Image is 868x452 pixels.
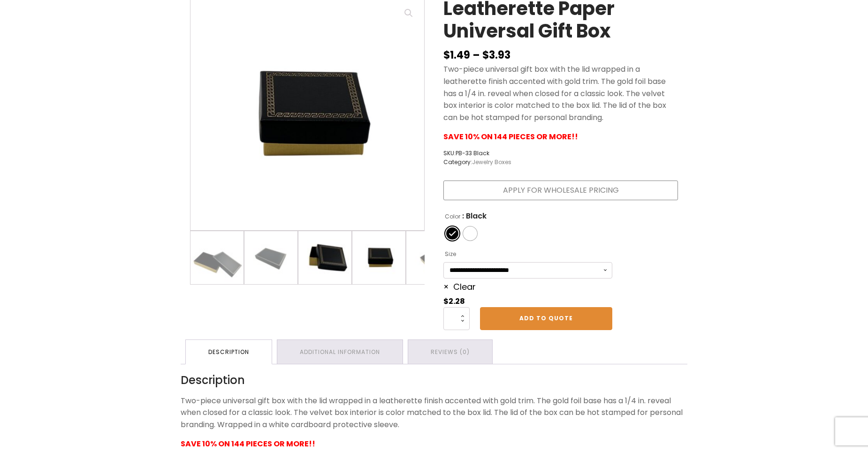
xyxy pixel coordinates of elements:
a: Clear options [443,281,476,293]
img: Large two-piece paperboard box with a black leatherette lid decorated with a gold border. The bot... [190,231,244,284]
img: Two-piece universal gift box with the lid wrapped in a black leatherette finish accented with gol... [352,231,405,284]
a: Additional information [277,340,403,364]
a: Reviews (0) [408,340,492,364]
p: Two-piece universal gift box with the lid wrapped in a leatherette finish accented with gold trim... [181,395,687,431]
span: $ [443,296,449,307]
h2: Description [181,374,687,387]
img: Two-piece universal gift box with leatherette finish lid accented by an imprinted gold border on ... [298,231,351,284]
a: Jewelry Boxes [472,158,511,166]
a: View full-screen image gallery [400,5,417,22]
label: Size [445,247,456,262]
bdi: 2.28 [443,296,465,307]
strong: SAVE 10% ON 144 PIECES OR MORE!! [443,131,578,142]
a: Description [186,340,272,364]
bdi: 3.93 [482,48,510,62]
img: Medium size two-piece paperboard box with a black leatherette lid decorated with a gold border. T... [406,231,459,284]
span: PB-33 Black [456,149,489,157]
ul: Color [443,225,612,242]
label: Color [445,209,460,224]
span: – [472,48,480,62]
p: Two-piece universal gift box with the lid wrapped in a leatherette finish accented with gold trim... [443,63,678,123]
span: $ [443,48,450,62]
li: White [463,226,477,241]
li: Black [445,226,459,241]
span: Category: [443,158,511,166]
a: Add to Quote [480,307,612,330]
span: $ [482,48,489,62]
strong: SAVE 10% ON 144 PIECES OR MORE!! [181,438,315,449]
img: Large two-piece paperboard box with a black leatherette lid decorated with a gold border. The bot... [244,231,297,284]
span: SKU: [443,149,511,158]
input: Product quantity [443,307,470,330]
span: : Black [462,209,487,224]
a: Apply for Wholesale Pricing [443,181,678,200]
bdi: 1.49 [443,48,470,62]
